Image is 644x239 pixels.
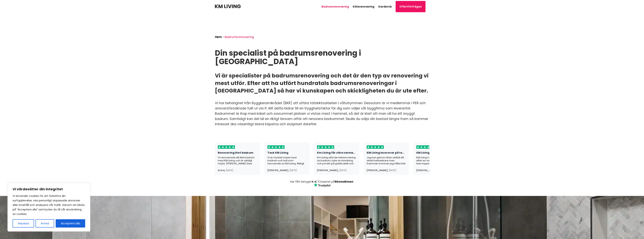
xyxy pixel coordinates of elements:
[56,219,85,228] button: Acceptera alla
[218,169,225,172] div: Arina ,
[215,180,429,183] div: Har fått betyget / 5 baserat på .
[13,194,85,216] p: Vi använder cookies för att förbättra din surfupplevelse, visa personligt anpassade annonser elle...
[218,151,257,156] div: Renovering litet badrum
[389,169,396,172] div: [DATE]
[339,169,347,172] div: [DATE]
[218,156,257,165] div: Vi renoverade ett litet badrum med KM Living och är väldigt nöjda. [PERSON_NAME] blev väldigt sny...
[223,34,225,40] li: ›
[416,151,456,156] div: KM Living renoverade vårt kök efter en…
[215,5,241,8] img: KM Living
[314,183,331,187] img: Trustpilot
[13,219,34,228] button: Anpassa
[215,49,429,66] h1: Din specialist på badrumsrenovering i [GEOGRAPHIC_DATA]
[215,35,222,39] a: Hem
[36,219,54,228] button: Avvisa
[267,169,289,172] div: [PERSON_NAME] ,
[290,169,297,172] div: [DATE]
[225,34,255,40] li: Badrumsrenovering
[396,1,426,12] a: Offertförfrågan
[353,5,374,8] a: Köksrenovering
[215,72,429,94] h2: Vi är specialister på badrumsrenovering och det är den typ av renovering vi mest utför. Efter att...
[13,187,85,191] p: Vi värdesätter din integritet
[322,5,349,8] a: Badrumsrenovering
[335,180,353,184] a: 50omdömen
[317,169,339,172] div: [PERSON_NAME] ,
[367,151,406,156] div: KM Living levererar på topp!
[378,5,392,8] a: Garderob
[335,180,353,184] strong: 50 omdömen
[416,169,438,172] div: [PERSON_NAME] ,
[367,169,388,172] div: [PERSON_NAME] ,
[416,156,456,165] div: KM Living renoverade vårt kök efter en vattenläcka. Resultatet blev toppen och alla hantverkare v...
[317,151,357,156] div: Km Living får våra varmaste rekommendationer
[267,156,307,165] div: Vi är mycket nöjda med badrum och hall som renoverats av KM Living. Riktigt duktiga och trevliga ...
[367,156,406,165] div: Jag har genom åren anlitat ett antal hantverkare men framöver kommer jag hålla fast vid KM Living...
[267,151,307,156] div: Tack KM Living
[226,169,233,172] div: [DATE]
[312,180,316,184] strong: 4.4
[215,100,429,127] p: Vi har behörighet från Byggkeramikrådet (BKR) att utföra tätskiktsarbeten i våtutrymmen. Dessutom...
[317,156,357,165] div: Km Living utförde helrenovering av badrum, byte av inredning och porslin på gästtoalett och platt...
